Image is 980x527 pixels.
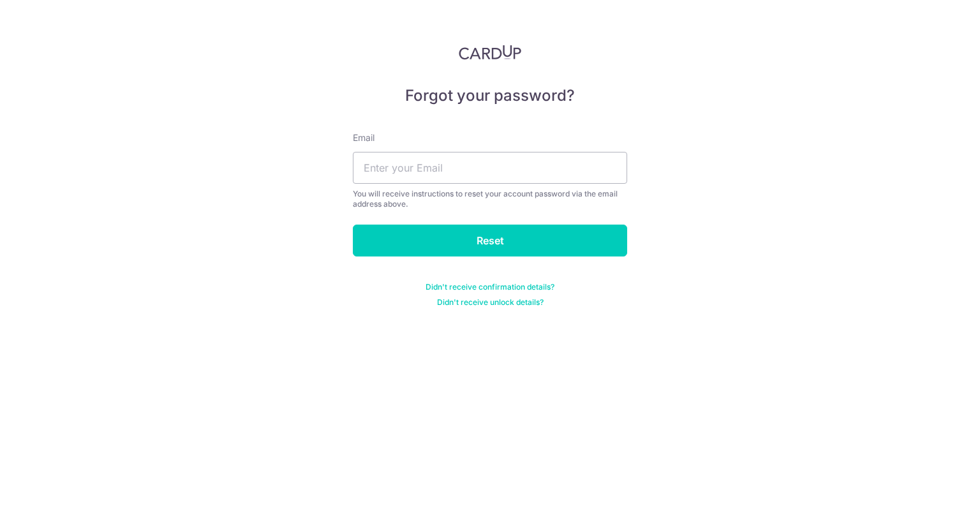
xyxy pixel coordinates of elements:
[353,189,627,209] div: You will receive instructions to reset your account password via the email address above.
[353,85,627,106] h5: Forgot your password?
[437,297,544,308] a: Didn't receive unlock details?
[353,225,627,256] input: Reset
[353,152,627,184] input: Enter your Email
[426,282,554,292] a: Didn't receive confirmation details?
[353,131,375,144] label: Email
[459,45,521,60] img: CardUp Logo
